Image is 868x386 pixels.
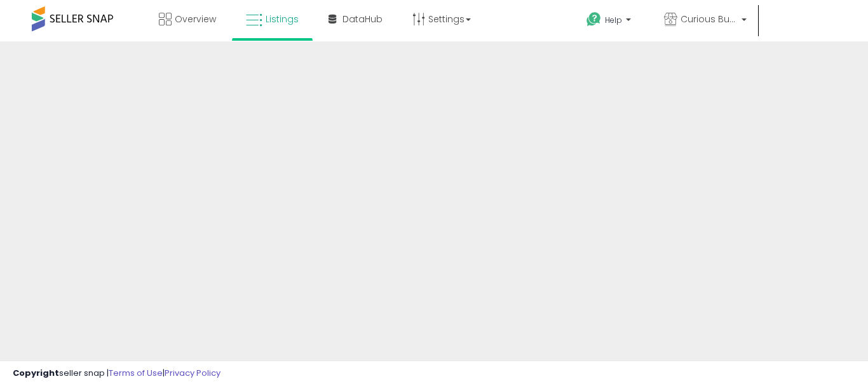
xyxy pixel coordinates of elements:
[266,13,299,25] span: Listings
[13,368,220,380] div: seller snap | |
[576,2,644,41] a: Help
[165,367,220,379] a: Privacy Policy
[605,15,622,25] span: Help
[586,11,602,27] i: Get Help
[681,13,738,25] span: Curious Buy Nature
[342,13,383,25] span: DataHub
[109,367,163,379] a: Terms of Use
[175,13,216,25] span: Overview
[13,367,59,379] strong: Copyright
